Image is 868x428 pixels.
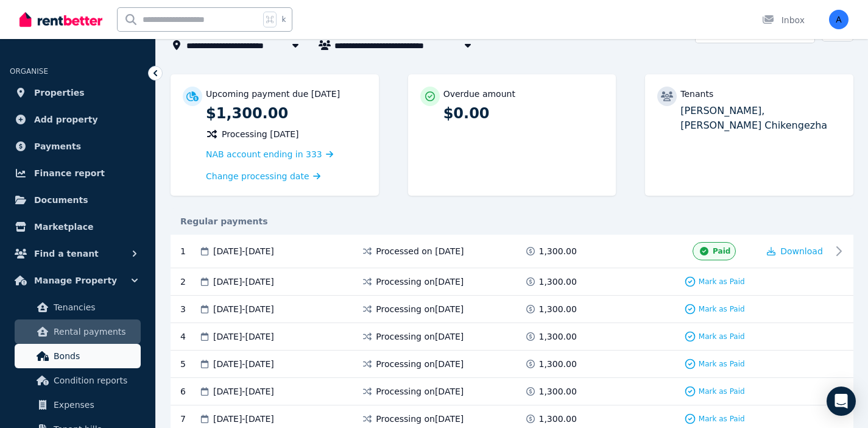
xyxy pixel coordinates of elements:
button: Manage Property [10,268,146,293]
span: Add property [34,112,98,127]
span: [DATE] - [DATE] [213,276,274,288]
span: Mark as Paid [699,277,745,287]
span: k [281,15,286,24]
a: Change processing date [206,170,320,182]
span: 1,300.00 [539,358,577,370]
p: Overdue amount [443,88,515,100]
span: [DATE] - [DATE] [213,413,274,425]
span: Mark as Paid [699,304,745,314]
span: [DATE] - [DATE] [213,385,274,398]
span: 1,300.00 [539,330,577,343]
span: Finance report [34,166,105,180]
p: $0.00 [443,104,604,123]
span: 1,300.00 [539,385,577,398]
span: Processing on [DATE] [376,330,464,343]
p: $1,300.00 [206,104,367,123]
span: Mark as Paid [699,359,745,369]
span: Processing on [DATE] [376,276,464,288]
a: Tenancies [15,295,141,319]
div: 1 [180,242,199,260]
button: Download [767,245,823,257]
span: Bonds [54,349,136,363]
a: Marketplace [10,215,146,239]
div: 7 [180,413,199,425]
span: Download [780,246,823,256]
span: ORGANISE [10,67,48,76]
span: Processing on [DATE] [376,358,464,370]
a: Finance report [10,161,146,185]
p: Upcoming payment due [DATE] [206,88,340,100]
div: 4 [180,330,199,343]
div: 3 [180,303,199,315]
img: amanpuneetgrewal@gmail.com [829,10,849,29]
span: Processed on [DATE] [376,245,464,257]
span: Condition reports [54,373,136,388]
img: RentBetter [19,10,102,29]
span: Find a tenant [34,246,99,261]
p: Tenants [680,88,713,100]
a: Rental payments [15,319,141,344]
div: Inbox [762,14,805,26]
span: Payments [34,139,81,154]
p: [PERSON_NAME], [PERSON_NAME] Chikengezha [680,104,841,133]
div: 5 [180,358,199,370]
span: NAB account ending in 333 [206,149,322,159]
a: Bonds [15,344,141,368]
span: [DATE] - [DATE] [213,303,274,315]
a: Properties [10,80,146,105]
span: Processing [DATE] [222,128,299,140]
a: Condition reports [15,368,141,393]
span: 1,300.00 [539,276,577,288]
div: 2 [180,276,199,288]
span: [DATE] - [DATE] [213,330,274,343]
span: Processing on [DATE] [376,413,464,425]
span: Mark as Paid [699,387,745,396]
a: Add property [10,107,146,132]
div: 6 [180,385,199,398]
span: Properties [34,85,85,100]
span: [DATE] - [DATE] [213,358,274,370]
span: Tenancies [54,300,136,315]
span: 1,300.00 [539,245,577,257]
span: Change processing date [206,170,309,182]
span: 1,300.00 [539,413,577,425]
span: Mark as Paid [699,332,745,341]
a: Documents [10,188,146,212]
span: Expenses [54,398,136,412]
span: Processing on [DATE] [376,385,464,398]
div: Open Intercom Messenger [827,387,856,416]
button: Find a tenant [10,241,146,266]
span: 1,300.00 [539,303,577,315]
span: Paid [713,246,730,256]
span: Marketplace [34,219,93,234]
span: [DATE] - [DATE] [213,245,274,257]
span: Rental payments [54,324,136,339]
span: Processing on [DATE] [376,303,464,315]
div: Regular payments [171,215,853,227]
span: Manage Property [34,273,117,288]
span: Documents [34,193,88,207]
span: Mark as Paid [699,414,745,424]
a: Expenses [15,393,141,417]
a: Payments [10,134,146,159]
